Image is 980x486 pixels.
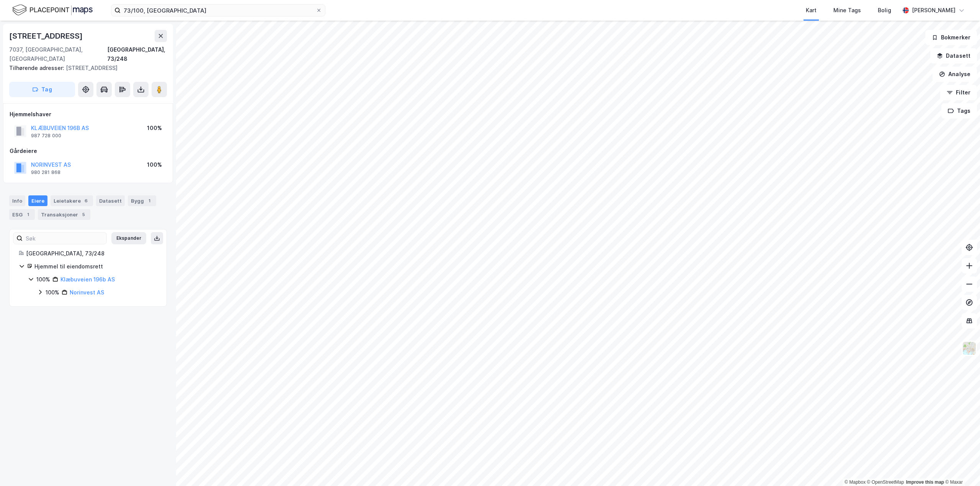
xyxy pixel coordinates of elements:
[9,45,107,63] div: 7037, [GEOGRAPHIC_DATA], [GEOGRAPHIC_DATA]
[147,124,162,133] div: 100%
[9,82,75,97] button: Tag
[941,103,977,119] button: Tags
[942,449,980,486] iframe: Chat Widget
[36,275,50,284] div: 100%
[925,30,977,45] button: Bokmerker
[34,262,157,271] div: Hjemmel til eiendomsrett
[60,276,115,283] a: Klæbuveien 196b AS
[128,195,156,206] div: Bygg
[31,169,60,176] div: 980 281 868
[9,209,35,220] div: ESG
[9,65,66,71] span: Tilhørende adresser:
[9,30,84,42] div: [STREET_ADDRESS]
[10,146,167,156] div: Gårdeiere
[806,6,817,15] div: Kart
[70,289,104,296] a: Norinvest AS
[844,479,866,485] a: Mapbox
[867,479,904,485] a: OpenStreetMap
[9,63,161,73] div: [STREET_ADDRESS]
[121,5,316,16] input: Søk på adresse, matrikkel, gårdeiere, leietakere eller personer
[12,3,93,17] img: logo.f888ab2527a4732fd821a326f86c7f29.svg
[51,195,93,206] div: Leietakere
[942,449,980,486] div: Kontrollprogram for chat
[80,211,87,218] div: 5
[82,197,90,205] div: 6
[145,197,153,205] div: 1
[23,232,106,244] input: Søk
[107,45,167,63] div: [GEOGRAPHIC_DATA], 73/248
[28,195,47,206] div: Eiere
[933,67,977,82] button: Analyse
[9,195,25,206] div: Info
[930,48,977,63] button: Datasett
[940,85,977,100] button: Filter
[46,288,59,297] div: 100%
[26,249,157,258] div: [GEOGRAPHIC_DATA], 73/248
[96,195,125,206] div: Datasett
[878,6,891,15] div: Bolig
[31,133,61,139] div: 987 728 000
[38,209,90,220] div: Transaksjoner
[111,232,146,244] button: Ekspander
[962,341,977,356] img: Z
[24,211,32,218] div: 1
[833,6,861,15] div: Mine Tags
[906,479,944,485] a: Improve this map
[147,160,162,169] div: 100%
[10,110,167,119] div: Hjemmelshaver
[912,6,955,15] div: [PERSON_NAME]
